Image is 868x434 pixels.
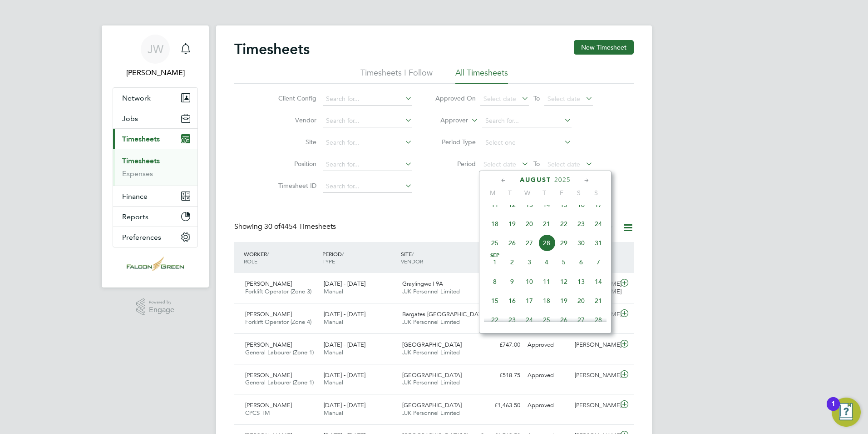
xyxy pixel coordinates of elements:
[264,222,336,231] span: 4454 Timesheets
[276,182,316,190] label: Timesheet ID
[264,222,281,231] span: 30 of
[524,398,571,413] div: Approved
[234,40,310,58] h2: Timesheets
[486,253,503,258] span: Sep
[555,234,572,252] span: 29
[590,273,607,290] span: 14
[402,341,462,348] span: [GEOGRAPHIC_DATA]
[531,158,542,170] span: To
[503,196,521,213] span: 12
[113,149,197,186] div: Timesheets
[244,257,257,265] span: ROLE
[399,246,477,269] div: SITE
[486,196,503,213] span: 11
[122,135,160,143] span: Timesheets
[555,215,572,232] span: 22
[482,115,572,127] input: Search for...
[486,215,503,232] span: 18
[555,273,572,290] span: 12
[555,253,572,271] span: 5
[521,196,538,213] span: 13
[402,401,462,409] span: [GEOGRAPHIC_DATA]
[402,318,460,326] span: JJK Personnel Limited
[538,196,555,213] span: 14
[547,95,580,103] span: Select date
[477,398,524,413] div: £1,463.50
[102,25,209,288] nav: Main navigation
[538,311,555,328] span: 25
[477,338,524,353] div: £747.00
[553,189,570,197] span: F
[486,273,503,290] span: 8
[536,189,553,197] span: T
[574,40,634,55] button: New Timesheet
[477,368,524,383] div: £518.75
[503,253,521,271] span: 2
[831,404,835,416] div: 1
[245,310,292,318] span: [PERSON_NAME]
[555,196,572,213] span: 15
[122,233,161,242] span: Preferences
[122,212,148,221] span: Reports
[590,215,607,232] span: 24
[590,196,607,213] span: 17
[149,306,174,314] span: Engage
[486,292,503,309] span: 15
[267,250,269,257] span: /
[503,292,521,309] span: 16
[276,160,316,168] label: Position
[360,67,433,84] li: Timesheets I Follow
[521,311,538,328] span: 24
[245,409,270,417] span: CPCS TM
[524,368,571,383] div: Approved
[136,298,175,316] a: Powered byEngage
[122,169,153,178] a: Expenses
[521,292,538,309] span: 17
[113,129,197,149] button: Timesheets
[572,311,590,328] span: 27
[555,292,572,309] span: 19
[555,223,614,232] label: Approved
[245,378,314,386] span: General Labourer (Zone 1)
[570,189,587,197] span: S
[590,311,607,328] span: 28
[571,368,618,383] div: [PERSON_NAME]
[521,273,538,290] span: 10
[521,253,538,271] span: 3
[572,215,590,232] span: 23
[323,180,412,193] input: Search for...
[590,234,607,252] span: 31
[324,288,343,295] span: Manual
[503,311,521,328] span: 23
[276,116,316,124] label: Vendor
[484,189,501,197] span: M
[122,156,160,165] a: Timesheets
[435,94,476,102] label: Approved On
[572,234,590,252] span: 30
[324,371,365,379] span: [DATE] - [DATE]
[122,192,148,201] span: Finance
[571,338,618,353] div: [PERSON_NAME]
[324,378,343,386] span: Manual
[427,116,468,125] label: Approver
[402,409,460,417] span: JJK Personnel Limited
[521,234,538,252] span: 27
[245,341,292,348] span: [PERSON_NAME]
[324,341,365,348] span: [DATE] - [DATE]
[113,108,197,128] button: Jobs
[538,215,555,232] span: 21
[538,253,555,271] span: 4
[245,288,311,295] span: Forklift Operator (Zone 3)
[322,257,335,265] span: TYPE
[113,35,198,78] a: JW[PERSON_NAME]
[245,280,292,288] span: [PERSON_NAME]
[324,348,343,356] span: Manual
[412,250,414,257] span: /
[538,292,555,309] span: 18
[503,215,521,232] span: 19
[518,189,536,197] span: W
[555,311,572,328] span: 26
[324,409,343,417] span: Manual
[572,292,590,309] span: 20
[245,348,314,356] span: General Labourer (Zone 1)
